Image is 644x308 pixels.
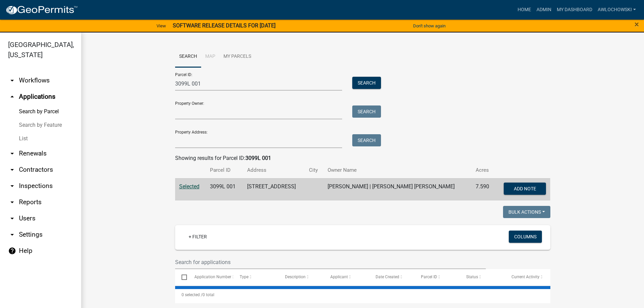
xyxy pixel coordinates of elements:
[175,154,550,162] div: Showing results for Parcel ID:
[206,178,243,200] td: 3099L 001
[324,178,471,200] td: [PERSON_NAME] | [PERSON_NAME] [PERSON_NAME]
[324,269,369,285] datatable-header-cell: Applicant
[305,162,324,178] th: City
[635,20,639,29] span: ×
[179,183,199,190] a: Selected
[183,231,212,243] a: + Filter
[182,292,202,297] span: 0 selected /
[154,20,169,31] a: View
[514,186,536,191] span: Add Note
[504,183,546,195] button: Add Note
[8,182,16,190] i: arrow_drop_down
[279,269,324,285] datatable-header-cell: Description
[219,46,255,68] a: My Parcels
[8,247,16,255] i: help
[8,76,16,85] i: arrow_drop_down
[8,231,16,239] i: arrow_drop_down
[175,286,550,303] div: 0 total
[175,255,486,269] input: Search for applications
[243,162,305,178] th: Address
[245,155,271,161] strong: 3099L 001
[173,22,276,29] strong: SOFTWARE RELEASE DETAILS FOR [DATE]
[534,3,554,16] a: Admin
[369,269,414,285] datatable-header-cell: Date Created
[595,3,639,16] a: awlochowski
[472,162,495,178] th: Acres
[503,206,550,218] button: Bulk Actions
[376,275,399,279] span: Date Created
[352,77,381,89] button: Search
[324,162,471,178] th: Owner Name
[352,134,381,146] button: Search
[509,231,542,243] button: Columns
[466,275,478,279] span: Status
[414,269,460,285] datatable-header-cell: Parcel ID
[8,93,16,101] i: arrow_drop_up
[352,105,381,118] button: Search
[511,275,540,279] span: Current Activity
[240,275,248,279] span: Type
[285,275,306,279] span: Description
[410,20,448,31] button: Don't show again
[243,178,305,200] td: [STREET_ADDRESS]
[554,3,595,16] a: My Dashboard
[472,178,495,200] td: 7.590
[188,269,233,285] datatable-header-cell: Application Number
[175,46,201,68] a: Search
[515,3,534,16] a: Home
[175,269,188,285] datatable-header-cell: Select
[8,198,16,206] i: arrow_drop_down
[8,149,16,158] i: arrow_drop_down
[8,214,16,222] i: arrow_drop_down
[421,275,437,279] span: Parcel ID
[460,269,505,285] datatable-header-cell: Status
[233,269,279,285] datatable-header-cell: Type
[505,269,550,285] datatable-header-cell: Current Activity
[635,20,639,28] button: Close
[330,275,348,279] span: Applicant
[194,275,231,279] span: Application Number
[206,162,243,178] th: Parcel ID
[8,166,16,174] i: arrow_drop_down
